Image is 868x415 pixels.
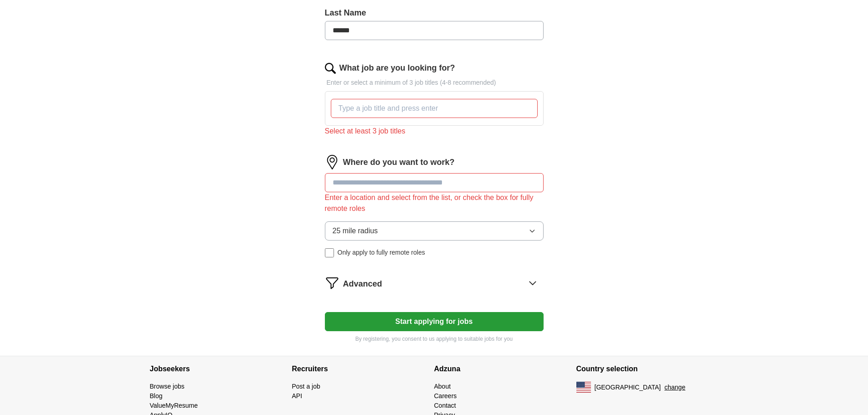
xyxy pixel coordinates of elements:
[331,99,538,118] input: Type a job title and press enter
[292,383,320,390] a: Post a job
[150,383,185,390] a: Browse jobs
[338,248,425,257] span: Only apply to fully remote roles
[576,382,591,393] img: US flag
[325,126,544,137] div: Select at least 3 job titles
[150,402,198,409] a: ValueMyResume
[325,63,336,74] img: search.png
[343,278,382,290] span: Advanced
[434,392,457,400] a: Careers
[664,383,685,392] button: change
[150,392,163,400] a: Blog
[325,78,544,87] p: Enter or select a minimum of 3 job titles (4-8 recommended)
[576,356,719,382] h4: Country selection
[339,62,455,74] label: What job are you looking for?
[434,402,456,409] a: Contact
[325,312,544,331] button: Start applying for jobs
[292,392,303,400] a: API
[325,155,339,169] img: location.png
[325,221,544,241] button: 25 mile radius
[325,192,544,214] div: Enter a location and select from the list, or check the box for fully remote roles
[325,276,339,290] img: filter
[333,225,378,236] span: 25 mile radius
[343,156,455,169] label: Where do you want to work?
[325,7,544,19] label: Last Name
[325,248,334,257] input: Only apply to fully remote roles
[434,383,451,390] a: About
[595,383,661,392] span: [GEOGRAPHIC_DATA]
[325,335,544,343] p: By registering, you consent to us applying to suitable jobs for you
